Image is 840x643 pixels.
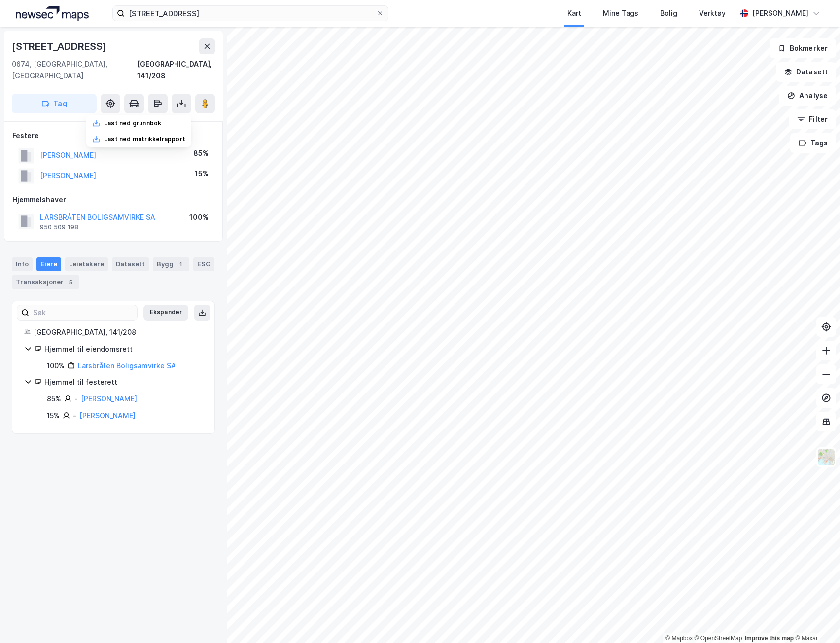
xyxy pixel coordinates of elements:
input: Søk [29,305,137,320]
button: Bokmerker [770,38,836,58]
div: [GEOGRAPHIC_DATA], 141/208 [137,58,215,82]
button: Datasett [776,62,836,82]
div: Bygg [153,257,189,271]
div: 85% [47,393,61,405]
a: OpenStreetMap [695,635,742,642]
div: Bolig [660,7,677,19]
div: Transaksjoner [12,275,79,289]
div: 0674, [GEOGRAPHIC_DATA], [GEOGRAPHIC_DATA] [12,58,137,82]
div: 1 [175,259,185,269]
div: Kart [567,7,581,19]
img: logo.a4113a55bc3d86da70a041830d287a7e.svg [16,6,89,21]
div: Verktøy [699,7,726,19]
div: Last ned matrikkelrapport [104,135,185,143]
div: 85% [193,147,209,159]
div: 5 [66,277,75,287]
div: Mine Tags [603,7,638,19]
div: 100% [189,212,209,223]
div: [STREET_ADDRESS] [12,38,108,54]
div: 15% [47,410,60,422]
div: 950 509 198 [40,223,78,231]
button: Tag [12,94,97,113]
div: [PERSON_NAME] [752,7,808,19]
div: ESG [193,257,214,271]
input: Søk på adresse, matrikkel, gårdeiere, leietakere eller personer [125,6,376,21]
div: Festere [12,130,214,142]
button: Tags [790,133,836,153]
div: - [73,410,76,422]
div: Info [12,257,33,271]
div: Leietakere [65,257,108,271]
a: Improve this map [745,635,794,642]
div: 15% [195,168,209,179]
div: [GEOGRAPHIC_DATA], 141/208 [34,326,203,338]
div: Datasett [112,257,149,271]
a: [PERSON_NAME] [81,394,137,403]
div: Hjemmel til festerett [44,376,203,388]
button: Filter [789,109,836,129]
div: Kontrollprogram for chat [791,596,840,643]
a: [PERSON_NAME] [79,411,136,420]
div: Eiere [36,257,61,271]
div: Last ned grunnbok [104,119,161,127]
a: Larsbråten Boligsamvirke SA [78,361,176,370]
img: Z [817,448,836,466]
a: Mapbox [665,635,693,642]
iframe: Chat Widget [791,596,840,643]
button: Ekspander [143,305,188,321]
div: - [74,393,78,405]
div: Hjemmel til eiendomsrett [44,343,203,355]
button: Analyse [779,86,836,106]
div: 100% [47,360,65,372]
div: Hjemmelshaver [12,194,214,206]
